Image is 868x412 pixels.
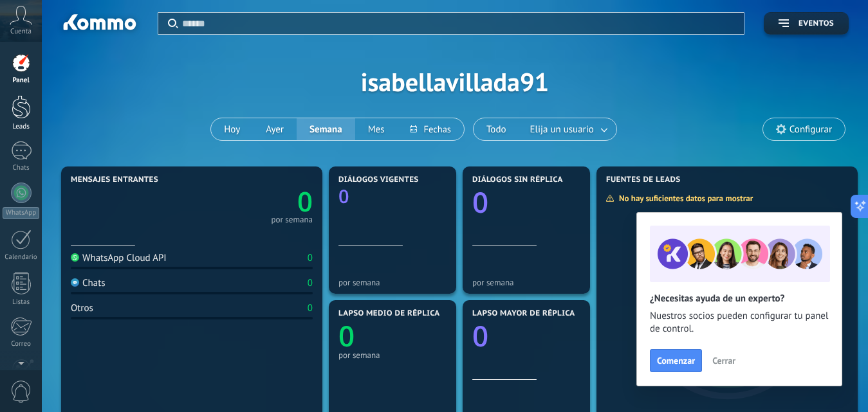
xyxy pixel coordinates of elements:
[706,351,741,370] button: Cerrar
[472,175,563,184] span: Diálogos sin réplica
[650,310,829,336] span: Nuestros socios pueden configurar tu panel de control.
[71,278,79,287] img: Chats
[192,183,313,220] a: 0
[271,217,313,223] div: por semana
[10,28,32,36] span: Cuenta
[3,76,40,85] div: Panel
[338,175,419,184] span: Diálogos vigentes
[338,184,349,209] text: 0
[253,118,297,140] button: Ayer
[519,118,616,140] button: Elija un usuario
[650,349,702,372] button: Comenzar
[297,118,355,140] button: Semana
[474,118,519,140] button: Todo
[657,356,695,365] span: Comenzar
[308,302,313,314] div: 0
[472,316,488,355] text: 0
[211,118,253,140] button: Hoy
[764,12,849,35] button: Eventos
[338,278,447,287] div: por semana
[3,207,39,219] div: WhatsApp
[355,118,398,140] button: Mes
[3,123,40,131] div: Leads
[606,175,681,184] span: Fuentes de leads
[397,118,463,140] button: Fechas
[71,253,79,262] img: WhatsApp Cloud API
[338,350,447,360] div: por semana
[308,277,313,289] div: 0
[472,309,575,318] span: Lapso mayor de réplica
[3,298,40,307] div: Listas
[338,316,355,355] text: 0
[71,175,158,184] span: Mensajes entrantes
[3,340,40,348] div: Correo
[3,253,40,262] div: Calendario
[71,252,167,264] div: WhatsApp Cloud API
[472,183,488,221] text: 0
[3,164,40,172] div: Chats
[799,19,834,28] span: Eventos
[71,277,106,289] div: Chats
[308,252,313,264] div: 0
[712,356,735,365] span: Cerrar
[605,193,762,204] div: No hay suficientes datos para mostrar
[650,292,829,305] h2: ¿Necesitas ayuda de un experto?
[297,183,313,220] text: 0
[71,302,93,314] div: Otros
[472,278,580,287] div: por semana
[338,309,440,318] span: Lapso medio de réplica
[528,121,596,138] span: Elija un usuario
[790,124,832,135] span: Configurar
